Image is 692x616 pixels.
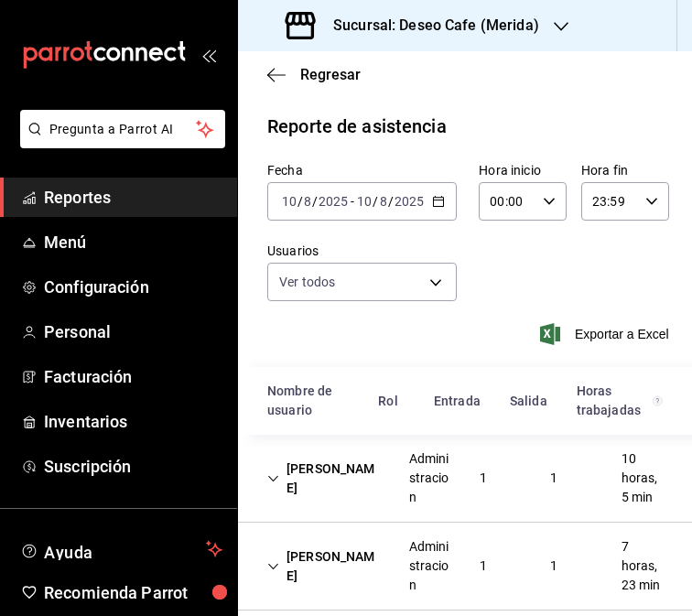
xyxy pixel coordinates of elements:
[49,120,197,139] span: Pregunta a Parrot AI
[281,194,297,209] input: --
[495,384,562,418] div: HeadCell
[409,449,450,507] div: Administracion
[363,384,419,418] div: HeadCell
[535,461,572,495] div: Cell
[300,66,361,83] span: Regresar
[351,194,354,209] span: -
[253,374,363,427] div: HeadCell
[44,230,222,254] span: Menú
[13,133,225,152] a: Pregunta a Parrot AI
[279,273,335,291] span: Ver todos
[238,367,692,435] div: Head
[267,164,457,177] label: Fecha
[267,244,457,257] label: Usuarios
[267,113,447,140] div: Reporte de asistencia
[607,442,677,514] div: Cell
[44,185,222,210] span: Reportes
[44,319,222,344] span: Personal
[303,194,312,209] input: --
[409,537,450,595] div: Administracion
[356,194,373,209] input: --
[653,394,663,408] svg: El total de horas trabajadas por usuario es el resultado de la suma redondeada del registro de ho...
[395,530,465,602] div: Cell
[44,364,222,389] span: Facturación
[395,442,465,514] div: Cell
[44,538,199,560] span: Ayuda
[562,374,677,427] div: HeadCell
[535,549,572,583] div: Cell
[394,194,425,209] input: ----
[465,549,502,583] div: Cell
[267,66,361,83] button: Regresar
[607,530,677,602] div: Cell
[297,194,303,209] span: /
[379,194,388,209] input: --
[373,194,378,209] span: /
[465,461,502,495] div: Cell
[238,523,692,611] div: Row
[312,194,318,209] span: /
[238,435,692,523] div: Row
[44,275,222,299] span: Configuración
[544,323,669,345] button: Exportar a Excel
[419,384,495,418] div: HeadCell
[201,48,216,62] button: open_drawer_menu
[388,194,394,209] span: /
[44,580,222,605] span: Recomienda Parrot
[253,452,395,505] div: Cell
[319,15,539,37] h3: Sucursal: Deseo Cafe (Merida)
[318,194,349,209] input: ----
[20,110,225,148] button: Pregunta a Parrot AI
[44,409,222,434] span: Inventarios
[479,164,567,177] label: Hora inicio
[44,454,222,479] span: Suscripción
[253,540,395,593] div: Cell
[581,164,669,177] label: Hora fin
